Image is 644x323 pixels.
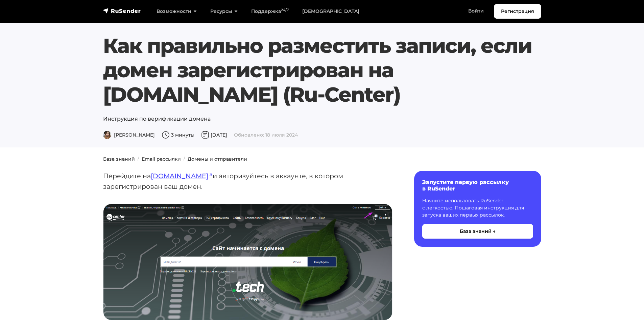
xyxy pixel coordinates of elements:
a: Email рассылки [142,156,181,162]
span: [PERSON_NAME] [103,132,155,138]
a: Возможности [150,4,204,18]
span: Обновлено: 18 июля 2024 [234,132,298,138]
a: Запустите первую рассылку в RuSender Начните использовать RuSender с легкостью. Пошаговая инструк... [414,171,541,247]
sup: 24/7 [281,8,289,12]
span: 3 минуты [162,132,194,138]
a: База знаний [103,156,135,162]
a: [DOMAIN_NAME] [151,172,213,180]
img: Дата публикации [201,131,209,139]
span: [DATE] [201,132,227,138]
a: Ресурсы [204,4,244,18]
p: Перейдите на и авторизуйтесь в аккаунте, в котором зарегистрирован ваш домен. [103,171,392,191]
img: Время чтения [162,131,170,139]
button: База знаний → [422,224,533,239]
h6: Запустите первую рассылку в RuSender [422,179,533,192]
img: RuSender [103,7,141,14]
a: Домены и отправители [188,156,247,162]
a: [DEMOGRAPHIC_DATA] [295,4,366,18]
nav: breadcrumb [99,156,545,163]
h1: Как правильно разместить записи, если домен зарегистрирован на [DOMAIN_NAME] (Ru-Center) [103,34,541,107]
a: Регистрация [494,4,541,19]
a: Войти [461,4,491,18]
p: Начните использовать RuSender с легкостью. Пошаговая инструкция для запуска ваших первых рассылок. [422,197,533,219]
p: Инструкция по верификации домена [103,115,541,123]
a: Поддержка24/7 [244,4,295,18]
